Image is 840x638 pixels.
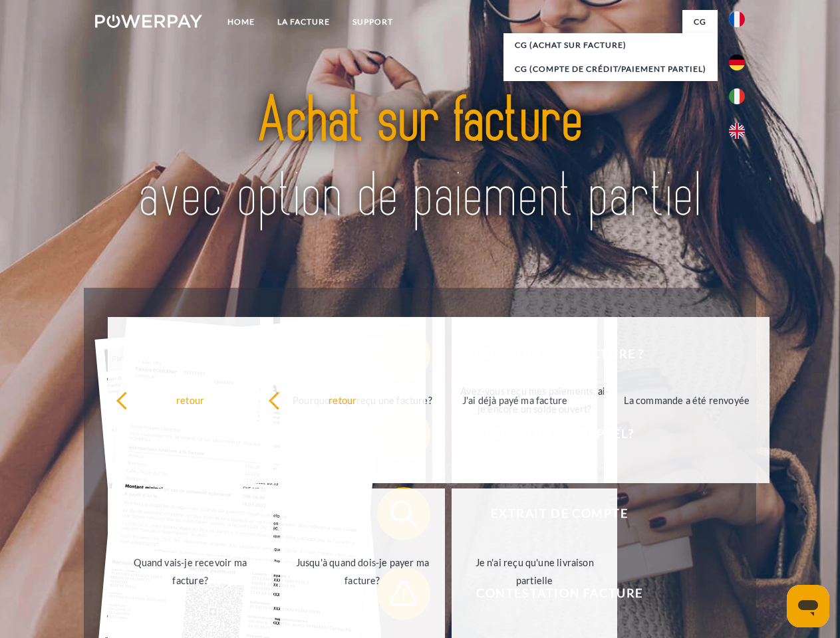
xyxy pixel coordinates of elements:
a: CG (Compte de crédit/paiement partiel) [503,57,718,81]
img: logo-powerpay-white.svg [95,15,202,28]
iframe: Bouton de lancement de la fenêtre de messagerie [787,585,829,627]
div: retour [268,391,418,409]
a: Support [341,10,404,34]
div: Je n'ai reçu qu'une livraison partielle [460,554,609,589]
img: it [729,88,745,104]
img: fr [729,11,745,27]
div: Jusqu'à quand dois-je payer ma facture? [288,554,438,589]
a: Home [216,10,266,34]
img: de [729,54,745,70]
div: retour [116,391,265,409]
a: CG [682,10,718,34]
img: en [729,123,745,139]
div: J'ai déjà payé ma facture [440,391,590,409]
a: CG (achat sur facture) [503,33,718,57]
div: Quand vais-je recevoir ma facture? [116,554,265,589]
a: LA FACTURE [266,10,341,34]
div: La commande a été renvoyée [612,391,762,409]
img: title-powerpay_fr.svg [127,64,713,255]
